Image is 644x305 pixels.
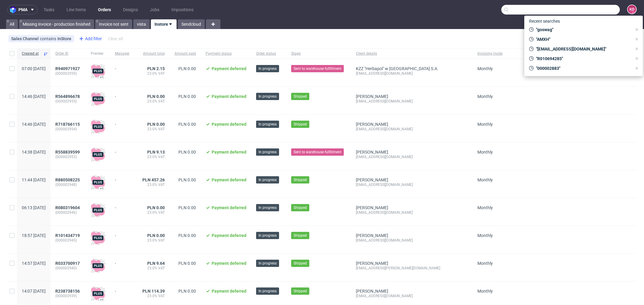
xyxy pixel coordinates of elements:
[212,233,246,238] span: Payment deferred
[356,122,388,127] a: [PERSON_NAME]
[259,149,277,155] span: In progress
[259,205,277,210] span: In progress
[91,92,105,106] img: plus-icon.676465ae8f3a83198b3f.png
[356,99,468,104] div: [EMAIL_ADDRESS][DOMAIN_NAME]
[178,122,196,127] span: PLN 0.00
[259,122,277,127] span: In progress
[294,177,307,183] span: Shipped
[91,231,105,245] img: plus-icon.676465ae8f3a83198b3f.png
[356,94,388,99] a: [PERSON_NAME]
[534,65,632,71] span: "000002883"
[119,5,141,15] a: Designs
[55,177,81,182] a: R880508225
[139,238,165,243] span: 23.0% VAT
[178,150,196,154] span: PLN 0.00
[55,154,81,159] span: (000002953)
[55,233,80,238] span: R101434719
[115,231,129,238] div: -
[477,66,493,71] span: Monthly
[356,71,468,76] div: [EMAIL_ADDRESS][DOMAIN_NAME]
[22,261,46,266] span: 14:57 [DATE]
[55,294,81,298] span: (000002939)
[178,19,205,29] a: Sendcloud
[477,150,493,154] span: Monthly
[534,36,632,42] span: "AMXH"
[356,127,468,131] div: [EMAIL_ADDRESS][DOMAIN_NAME]
[55,233,81,238] a: R101434719
[115,64,129,71] div: -
[151,19,177,29] a: Instore
[55,150,81,154] a: R558839599
[356,154,468,159] div: [EMAIL_ADDRESS][DOMAIN_NAME]
[178,205,196,210] span: PLN 0.00
[7,5,37,15] button: pma
[91,175,105,190] img: plus-icon.676465ae8f3a83198b3f.png
[139,127,165,131] span: 23.0% VAT
[100,187,104,190] div: +1
[55,150,80,154] span: R558839599
[91,203,105,217] img: plus-icon.676465ae8f3a83198b3f.png
[294,122,307,127] span: Shipped
[55,51,81,56] span: Order ID
[55,66,80,71] span: R940971927
[55,205,80,210] span: R080319604
[477,122,493,127] span: Monthly
[212,205,246,210] span: Payment deferred
[22,122,46,127] span: 14:46 [DATE]
[18,8,28,12] span: pma
[477,289,493,294] span: Monthly
[534,46,632,52] span: "[EMAIL_ADDRESS][DOMAIN_NAME]"
[356,210,468,215] div: [EMAIL_ADDRESS][DOMAIN_NAME]
[174,51,196,56] span: Amount paid
[147,122,165,127] span: PLN 0.00
[107,34,124,43] div: Clear all
[178,289,196,294] span: PLN 0.00
[294,66,341,71] span: Sent to warehouse fulfillment
[477,177,493,182] span: Monthly
[534,56,632,62] span: "R010694285"
[294,94,307,99] span: Shipped
[10,6,18,13] img: logo
[212,66,246,71] span: Payment deferred
[212,177,246,182] span: Payment deferred
[19,19,94,29] a: Missing invoice - production finished
[55,205,81,210] a: R080319604
[212,150,246,154] span: Payment deferred
[477,233,493,238] span: Monthly
[178,66,196,71] span: PLN 0.00
[55,66,81,71] a: R940971927
[178,94,196,99] span: PLN 0.00
[178,261,196,266] span: PLN 0.00
[115,203,129,210] div: -
[534,27,632,33] span: "goswag"
[477,261,493,266] span: Monthly
[94,5,115,15] a: Orders
[76,34,103,44] div: Add filter
[55,261,81,266] a: R033700917
[55,71,81,76] span: (000002959)
[356,182,468,187] div: [EMAIL_ADDRESS][DOMAIN_NAME]
[22,233,46,238] span: 18:57 [DATE]
[22,94,46,99] span: 14:46 [DATE]
[628,5,636,14] figcaption: KD
[168,5,197,15] a: Impositions
[356,266,468,271] div: [EMAIL_ADDRESS][PERSON_NAME][DOMAIN_NAME]
[115,258,129,266] div: -
[527,16,562,26] span: Recent searches
[55,122,80,127] span: R718766115
[133,19,150,29] a: vista
[139,294,165,298] span: 23.0% VAT
[55,261,80,266] span: R033700917
[115,119,129,127] div: -
[356,66,438,71] a: KZZ "Herbapol" w [GEOGRAPHIC_DATA] S.A.
[57,36,71,41] div: InStore
[356,51,468,56] span: Client details
[139,99,165,104] span: 23.0% VAT
[55,289,81,294] a: R238738156
[11,36,40,41] span: Sales Channel
[91,119,105,134] img: plus-icon.676465ae8f3a83198b3f.png
[55,127,81,131] span: (000002954)
[55,99,81,104] span: (000002955)
[147,150,165,154] span: PLN 9.13
[206,51,246,56] span: Payment status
